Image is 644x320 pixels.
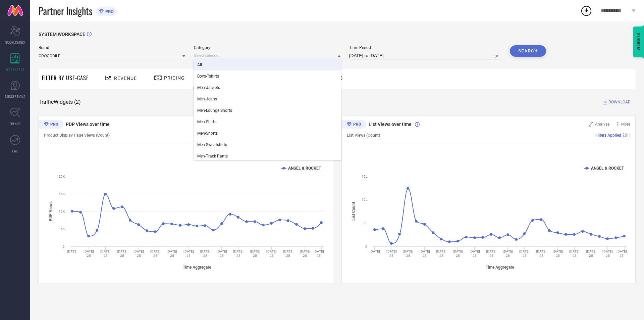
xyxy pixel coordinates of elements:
span: Men-Track Pants [197,154,228,158]
span: Partner Insights [39,4,92,18]
text: [DATE] 25 [616,249,627,258]
text: 10K [59,210,65,213]
text: [DATE] 25 [452,249,463,258]
span: List Views over time [369,122,412,127]
span: TRENDS [9,121,21,126]
span: Filters Applied [595,133,621,138]
text: [DATE] [67,249,77,253]
text: ANGEL & ROCKET [591,166,624,171]
div: Open download list [580,5,592,17]
span: DOWNLOAD [608,99,631,105]
text: [DATE] 25 [300,249,310,258]
div: Premium [39,120,63,130]
span: Revenue [114,76,137,81]
span: Filter By Use-Case [42,74,89,82]
text: [DATE] 25 [266,249,277,258]
div: Men-Shorts [194,128,341,139]
text: [DATE] 25 [502,249,513,258]
div: Men-Shirts [194,116,341,128]
text: [DATE] 25 [569,249,580,258]
span: Traffic Widgets ( 2 ) [39,99,81,105]
span: WORKSPACE [6,67,24,72]
div: Men-Lounge Shorts [194,105,341,116]
text: [DATE] 25 [250,249,260,258]
text: [DATE] 25 [586,249,596,258]
span: PDP Views over time [66,122,110,127]
text: [DATE] 25 [403,249,413,258]
span: List Views (Count) [347,133,380,138]
text: [DATE] 25 [436,249,446,258]
text: [DATE] 25 [183,249,194,258]
span: Time Period [349,45,501,50]
span: Men-Shirts [197,120,216,124]
div: Men-Jackets [194,82,341,93]
text: [DATE] 25 [386,249,396,258]
input: Select category [194,52,341,59]
div: Men-Jeans [194,93,341,105]
span: Men-Jackets [197,85,220,90]
text: [DATE] 25 [314,249,324,258]
text: [DATE] 25 [233,249,244,258]
tspan: PDP Views [48,201,53,221]
span: Men-Sweatshirts [197,142,227,147]
div: All [194,59,341,71]
text: [DATE] 25 [552,249,563,258]
text: [DATE] 25 [117,249,127,258]
text: [DATE] 25 [84,249,94,258]
text: [DATE] 25 [519,249,530,258]
svg: Zoom [589,122,593,127]
span: Men-Jeans [197,97,217,101]
span: Pricing [164,75,185,81]
text: 0 [365,245,367,248]
div: Men-Track Pants [194,150,341,162]
text: 0 [63,245,65,248]
span: SCORECARDS [5,40,25,45]
text: [DATE] 25 [419,249,430,258]
span: SYSTEM WORKSPACE [39,32,85,37]
span: All [197,62,202,67]
text: [DATE] 25 [150,249,161,258]
text: 15K [59,192,65,196]
span: SUGGESTIONS [5,94,25,99]
text: [DATE] 25 [536,249,546,258]
text: [DATE] 25 [283,249,293,258]
text: [DATE] 25 [167,249,177,258]
text: [DATE] 25 [486,249,496,258]
text: 15L [362,175,368,178]
span: Analyse [595,122,609,127]
text: 10L [362,198,368,201]
span: Men-Shorts [197,131,218,136]
tspan: List Count [351,202,356,221]
span: Product Display Page Views (Count) [44,133,110,138]
text: [DATE] 25 [100,249,111,258]
span: More [621,122,630,127]
text: [DATE] 25 [133,249,144,258]
tspan: Time Aggregate [485,265,514,270]
span: FWD [12,148,18,153]
text: [DATE] 25 [200,249,210,258]
text: 20K [59,175,65,178]
text: 5K [61,227,65,231]
button: Search [510,45,546,57]
tspan: Time Aggregate [183,265,211,270]
text: ANGEL & ROCKET [288,166,321,171]
text: [DATE] 25 [602,249,613,258]
text: [DATE] 25 [217,249,227,258]
input: Select time period [349,52,501,60]
text: [DATE] [369,249,380,253]
text: [DATE] 25 [469,249,480,258]
span: Boys-Tshirts [197,74,219,79]
span: | [629,133,630,138]
span: Brand [39,45,185,50]
div: Men-Sweatshirts [194,139,341,150]
span: PRO [104,9,114,14]
div: Premium [341,120,366,130]
span: Category [194,45,341,50]
text: 5L [364,221,368,225]
div: Boys-Tshirts [194,71,341,82]
span: Men-Lounge Shorts [197,108,232,113]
